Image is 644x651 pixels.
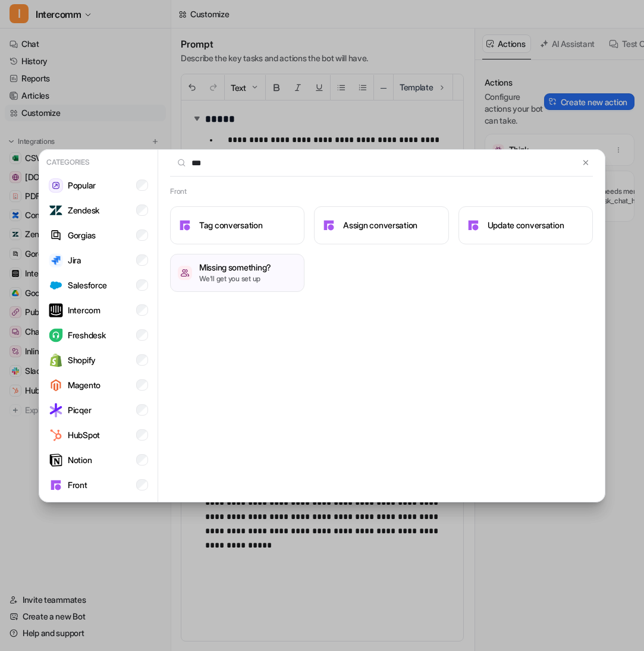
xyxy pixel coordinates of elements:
[322,218,336,232] img: Assign conversation
[68,379,100,391] p: Magento
[178,266,192,280] img: /missing-something
[68,304,100,316] p: Intercom
[68,404,91,416] p: Picqer
[178,218,192,232] img: Tag conversation
[199,273,271,284] p: We'll get you set up
[68,279,107,291] p: Salesforce
[488,219,564,231] h3: Update conversation
[68,254,81,266] p: Jira
[44,155,153,170] p: Categories
[68,229,96,241] p: Gorgias
[458,206,593,244] button: Update conversationUpdate conversation
[68,179,96,191] p: Popular
[170,186,187,197] h2: Front
[199,261,271,273] h3: Missing something?
[68,429,100,441] p: HubSpot
[343,219,417,231] h3: Assign conversation
[170,206,304,244] button: Tag conversationTag conversation
[170,254,304,292] button: /missing-somethingMissing something?We'll get you set up
[68,354,96,366] p: Shopify
[68,479,87,491] p: Front
[314,206,448,244] button: Assign conversationAssign conversation
[68,329,105,341] p: Freshdesk
[68,204,99,216] p: Zendesk
[466,218,480,232] img: Update conversation
[68,454,92,466] p: Notion
[199,219,263,231] h3: Tag conversation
